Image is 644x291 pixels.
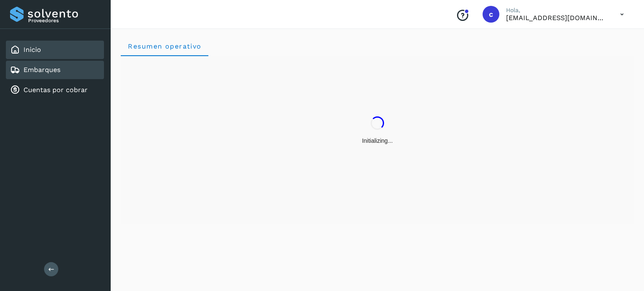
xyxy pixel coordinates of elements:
[23,66,60,74] a: Embarques
[506,7,607,14] p: Hola,
[506,14,607,22] p: cuentasespeciales8_met@castores.com.mx
[6,81,104,99] div: Cuentas por cobrar
[127,42,202,50] span: Resumen operativo
[6,61,104,79] div: Embarques
[23,86,88,94] a: Cuentas por cobrar
[6,41,104,59] div: Inicio
[28,18,101,23] p: Proveedores
[23,46,41,54] a: Inicio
